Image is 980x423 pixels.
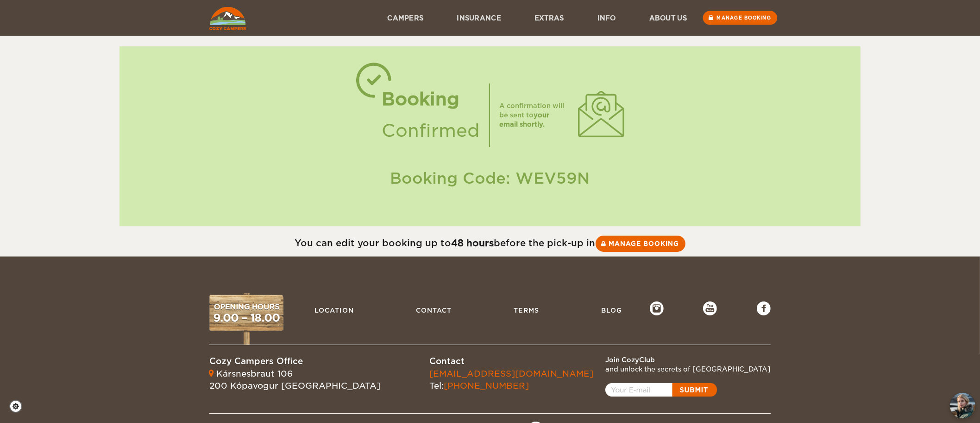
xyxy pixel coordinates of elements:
[605,383,717,397] a: Open popup
[605,355,771,365] div: Join CozyClub
[209,368,380,391] div: Kársnesbraut 106 200 Kópavogur [GEOGRAPHIC_DATA]
[129,167,851,189] div: Booking Code: WEV59N
[605,365,771,374] div: and unlock the secrets of [GEOGRAPHIC_DATA]
[950,393,975,418] img: Freyja at Cozy Campers
[310,301,358,319] a: Location
[382,115,480,147] div: Confirmed
[9,400,28,413] a: Cookie settings
[429,355,593,367] div: Contact
[452,237,494,249] strong: 48 hours
[209,7,246,30] img: Cozy Campers
[429,368,593,391] div: Tel:
[597,301,627,319] a: Blog
[429,369,593,378] a: [EMAIL_ADDRESS][DOMAIN_NAME]
[411,301,456,319] a: Contact
[382,83,480,115] div: Booking
[950,393,975,418] button: chat-button
[499,101,569,129] div: A confirmation will be sent to
[596,236,685,252] a: Manage booking
[509,301,544,319] a: Terms
[703,11,778,25] a: Manage booking
[209,355,380,367] div: Cozy Campers Office
[444,381,529,391] a: [PHONE_NUMBER]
